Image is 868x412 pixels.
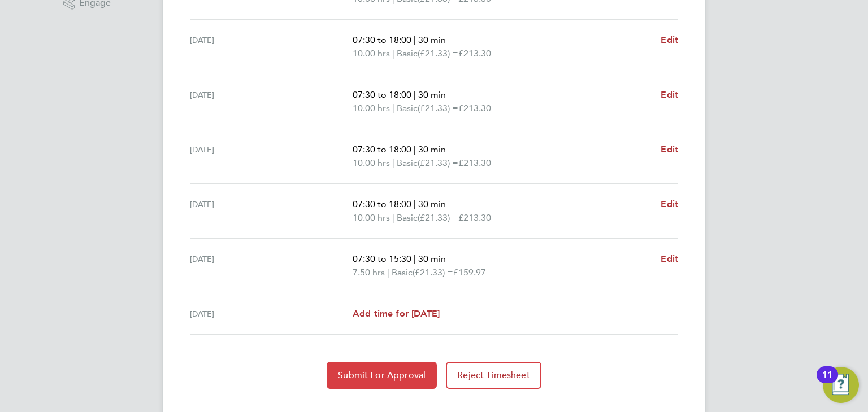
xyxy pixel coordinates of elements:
[661,88,678,102] a: Edit
[392,212,394,223] span: |
[661,253,678,264] span: Edit
[661,34,678,45] span: Edit
[190,307,353,321] div: [DATE]
[661,143,678,156] a: Edit
[190,33,353,60] div: [DATE]
[458,157,491,168] span: £213.30
[458,103,491,113] span: £213.30
[418,89,446,100] span: 30 min
[414,34,416,45] span: |
[458,48,491,59] span: £213.30
[392,157,394,168] span: |
[453,267,486,278] span: £159.97
[397,102,418,115] span: Basic
[457,370,530,381] span: Reject Timesheet
[418,199,446,209] span: 30 min
[418,48,458,59] span: (£21.33) =
[353,212,390,223] span: 10.00 hrs
[414,253,416,264] span: |
[353,34,411,45] span: 07:30 to 18:00
[418,103,458,113] span: (£21.33) =
[397,156,418,170] span: Basic
[392,48,394,59] span: |
[338,370,426,381] span: Submit For Approval
[190,88,353,115] div: [DATE]
[353,103,390,113] span: 10.00 hrs
[353,253,411,264] span: 07:30 to 15:30
[418,212,458,223] span: (£21.33) =
[661,33,678,47] a: Edit
[353,308,440,319] span: Add time for [DATE]
[353,199,411,209] span: 07:30 to 18:00
[392,266,413,279] span: Basic
[661,252,678,266] a: Edit
[397,47,418,60] span: Basic
[418,157,458,168] span: (£21.33) =
[387,267,389,278] span: |
[414,89,416,100] span: |
[413,267,453,278] span: (£21.33) =
[446,362,541,389] button: Reject Timesheet
[458,212,491,223] span: £213.30
[661,144,678,155] span: Edit
[353,48,390,59] span: 10.00 hrs
[418,253,446,264] span: 30 min
[353,144,411,155] span: 07:30 to 18:00
[661,199,678,209] span: Edit
[327,362,437,389] button: Submit For Approval
[822,375,832,389] div: 11
[397,211,418,225] span: Basic
[353,89,411,100] span: 07:30 to 18:00
[392,103,394,113] span: |
[418,144,446,155] span: 30 min
[353,307,440,321] a: Add time for [DATE]
[823,367,859,403] button: Open Resource Center, 11 new notifications
[353,267,385,278] span: 7.50 hrs
[353,157,390,168] span: 10.00 hrs
[661,198,678,211] a: Edit
[414,144,416,155] span: |
[190,252,353,279] div: [DATE]
[190,198,353,225] div: [DATE]
[661,89,678,100] span: Edit
[414,199,416,209] span: |
[418,34,446,45] span: 30 min
[190,143,353,170] div: [DATE]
